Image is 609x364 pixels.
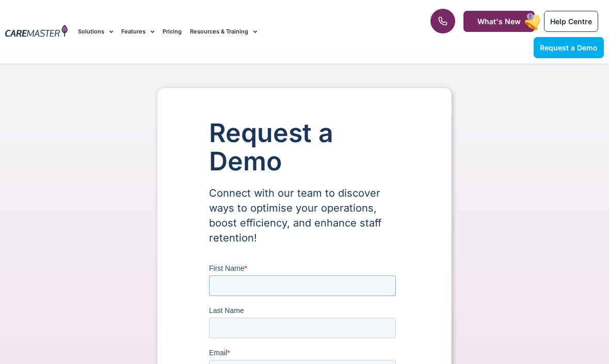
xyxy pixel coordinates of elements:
p: Connect with our team to discover ways to optimise your operations, boost efficiency, and enhance... [209,186,400,246]
img: CareMaster Logo [5,25,68,39]
span: Request a Demo [540,43,598,52]
a: Pricing [163,14,182,49]
a: Solutions [78,14,113,49]
a: What's New [463,11,535,32]
span: Help Centre [550,17,592,26]
a: Resources & Training [190,14,257,49]
a: Features [121,14,154,49]
span: What's New [477,17,521,26]
nav: Menu [78,14,389,49]
h1: Request a Demo [209,119,400,176]
a: Help Centre [544,11,598,32]
a: Request a Demo [534,37,604,58]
